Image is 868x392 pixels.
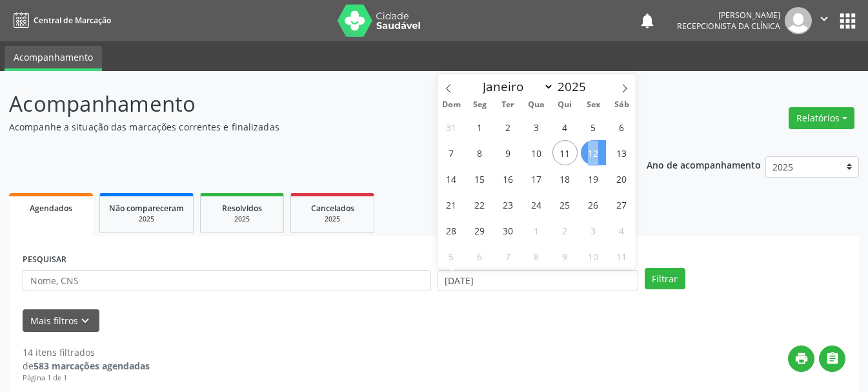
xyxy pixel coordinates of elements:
[524,114,549,139] span: Setembro 3, 2025
[788,346,814,372] button: print
[552,192,578,217] span: Setembro 25, 2025
[645,268,685,290] button: Filtrar
[222,203,262,214] span: Resolvidos
[78,314,92,328] i: keyboard_arrow_down
[494,101,522,109] span: Ter
[467,243,492,269] span: Outubro 6, 2025
[609,166,634,191] span: Setembro 20, 2025
[9,10,111,31] a: Central de Marcação
[817,12,831,26] i: 
[677,10,780,21] div: [PERSON_NAME]
[496,243,521,269] span: Outubro 7, 2025
[677,21,780,32] span: Recepcionista da clínica
[647,156,761,172] p: Ano de acompanhamento
[311,203,354,214] span: Cancelados
[5,46,102,71] a: Acompanhamento
[23,359,150,373] div: de
[609,114,634,139] span: Setembro 6, 2025
[23,250,66,270] label: PESQUISAR
[552,114,578,139] span: Setembro 4, 2025
[581,218,606,243] span: Outubro 3, 2025
[30,203,72,214] span: Agendados
[524,166,549,191] span: Setembro 17, 2025
[496,192,521,217] span: Setembro 23, 2025
[819,346,845,372] button: 
[438,270,638,292] input: Selecione um intervalo
[439,166,464,191] span: Setembro 14, 2025
[438,101,466,109] span: Dom
[836,10,859,32] button: apps
[465,101,494,109] span: Seg
[496,218,521,243] span: Setembro 30, 2025
[34,360,150,372] strong: 583 marcações agendadas
[23,346,150,359] div: 14 itens filtrados
[439,243,464,269] span: Outubro 5, 2025
[554,78,596,95] input: Year
[522,101,550,109] span: Qua
[524,140,549,165] span: Setembro 10, 2025
[825,351,840,366] i: 
[789,107,854,129] button: Relatórios
[524,192,549,217] span: Setembro 24, 2025
[439,218,464,243] span: Setembro 28, 2025
[609,243,634,269] span: Outubro 11, 2025
[552,218,578,243] span: Outubro 2, 2025
[581,166,606,191] span: Setembro 19, 2025
[439,114,464,139] span: Agosto 31, 2025
[609,218,634,243] span: Outubro 4, 2025
[23,373,150,384] div: Página 1 de 1
[552,166,578,191] span: Setembro 18, 2025
[467,114,492,139] span: Setembro 1, 2025
[34,15,111,26] span: Central de Marcação
[579,101,607,109] span: Sex
[794,351,809,366] i: print
[23,309,99,332] button: Mais filtroskeyboard_arrow_down
[812,7,836,34] button: 
[496,166,521,191] span: Setembro 16, 2025
[607,101,636,109] span: Sáb
[524,243,549,269] span: Outubro 8, 2025
[581,192,606,217] span: Setembro 26, 2025
[109,203,184,214] span: Não compareceram
[496,140,521,165] span: Setembro 9, 2025
[467,166,492,191] span: Setembro 15, 2025
[467,218,492,243] span: Setembro 29, 2025
[609,192,634,217] span: Setembro 27, 2025
[477,77,554,96] select: Month
[552,140,578,165] span: Setembro 11, 2025
[496,114,521,139] span: Setembro 2, 2025
[23,270,431,292] input: Nome, CNS
[581,140,606,165] span: Setembro 12, 2025
[300,214,365,224] div: 2025
[439,192,464,217] span: Setembro 21, 2025
[785,7,812,34] img: img
[638,12,656,30] button: notifications
[9,88,604,120] p: Acompanhamento
[552,243,578,269] span: Outubro 9, 2025
[210,214,274,224] div: 2025
[109,214,184,224] div: 2025
[467,140,492,165] span: Setembro 8, 2025
[581,114,606,139] span: Setembro 5, 2025
[439,140,464,165] span: Setembro 7, 2025
[581,243,606,269] span: Outubro 10, 2025
[9,120,604,134] p: Acompanhe a situação das marcações correntes e finalizadas
[467,192,492,217] span: Setembro 22, 2025
[550,101,579,109] span: Qui
[609,140,634,165] span: Setembro 13, 2025
[524,218,549,243] span: Outubro 1, 2025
